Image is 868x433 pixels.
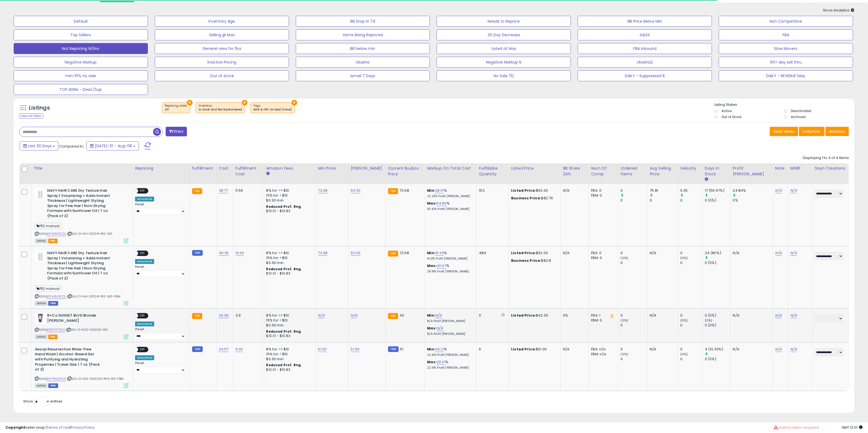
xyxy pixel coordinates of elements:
div: $0.30 min [266,323,312,328]
div: N/A [650,347,674,352]
div: $0.30 min [266,260,312,265]
div: Listed Price [511,166,558,171]
p: 22.25% Profit [PERSON_NAME] [427,194,472,198]
div: 0 [621,251,648,255]
small: FBM [192,250,203,256]
div: FBA: n/a [591,347,614,352]
p: 22.61% Profit [PERSON_NAME] [427,366,472,370]
b: Max: [427,263,437,268]
div: Preset: [135,361,186,374]
a: N/A [790,250,797,256]
span: 42 [399,313,404,318]
span: 51 [400,347,403,352]
div: Amazon AI [135,259,154,264]
div: 24.84% [733,188,773,193]
a: 10.00 [235,250,244,256]
label: Deactivated [791,109,811,113]
div: 75.81 [650,188,678,193]
p: N/A Profit [PERSON_NAME] [427,319,472,323]
h5: Listings [29,104,50,112]
b: Min: [427,250,435,255]
button: Columns [799,127,825,136]
span: | SKU: D-NH-001241-PK2-WS-FBM [67,294,120,299]
b: NAVY HAIR CARE Dry Texture Hair Spray | Volumizing + Adds Instant Thickness | Lightweight Styling... [47,188,114,220]
p: 14.01% Profit [PERSON_NAME] [427,257,472,261]
button: Save View [770,127,798,136]
div: Current Buybox Price [388,166,423,177]
a: 29.21 [437,359,445,365]
b: Listed Price: [511,313,536,318]
div: 489 [479,251,505,255]
a: 29.21 [435,347,444,352]
div: Avg Selling Price [650,166,676,177]
div: Days In Stock [705,166,728,177]
button: TOP ASINs - Deac/Sup [14,84,148,95]
div: $10.01 - $10.83 [266,368,312,372]
div: % [427,263,472,273]
div: 0% [563,313,584,318]
button: 30 Day Decrease [437,29,571,40]
div: 8% for <= $10 [266,313,312,318]
a: 40.35 [219,250,229,256]
button: Non Competitive [719,16,853,27]
div: Preset: [135,327,186,340]
div: $92.00 [511,251,556,255]
button: × [291,100,297,106]
span: All listings currently available for purchase on Amazon [35,335,47,339]
a: 72.68 [318,250,328,256]
div: N/A [563,251,584,255]
a: Privacy Policy [71,425,95,430]
button: min>10% no sale [14,70,148,81]
div: Min Price [318,166,346,171]
span: PED manual [35,285,61,292]
div: 0 [621,357,648,362]
span: All listings currently available for purchase on Amazon [35,383,47,388]
p: N/A Profit [PERSON_NAME] [427,332,472,336]
div: 15% for > $10 [266,255,312,260]
b: Listed Price: [511,250,536,255]
div: 0 [621,260,648,265]
button: BB Drop in 7d [296,16,430,27]
a: 16.29 [435,250,444,256]
div: 17 (56.67%) [705,188,730,193]
div: Markup on Total Cost [427,166,474,171]
span: OFF [138,189,147,193]
span: Inventory : [199,104,242,112]
div: $0.30 min [266,198,312,203]
div: BB Share 24h. [563,166,586,177]
div: 0 [680,357,702,362]
small: (0%) [680,352,688,356]
button: × [187,100,193,106]
span: FBM [48,301,58,306]
div: N/A [650,251,674,255]
button: Out of stock [155,70,289,81]
b: Min: [427,188,435,193]
div: FBM: n/a [591,352,614,357]
div: 6 [479,347,505,352]
span: FBM [48,383,58,388]
small: FBA [192,313,202,319]
button: BB below min [296,43,430,54]
span: Show: entries [23,399,62,404]
div: $51.00 [511,347,556,352]
small: (0%) [621,352,628,356]
img: 41XNf3SDlXL._SL40_.jpg [35,251,46,261]
div: Ordered Items [621,166,645,177]
div: 8% for <= $10 [266,251,312,255]
div: 0 [680,323,702,328]
div: 8% for <= $10 [266,347,312,352]
a: N/A [437,326,443,331]
button: Ismail 7 Days [296,70,430,81]
div: % [427,201,472,211]
p: 22.61% Profit [PERSON_NAME] [427,353,472,357]
b: Max: [427,201,437,206]
b: Max: [427,326,437,331]
button: Needs to Reprice [437,16,571,27]
div: 0 (0%) [705,198,730,203]
div: Note [775,166,786,171]
b: Min: [427,347,435,352]
button: Slow Movers [719,43,853,54]
a: 20.39 [219,313,229,318]
a: 92.00 [351,188,361,193]
div: 0 [680,347,702,352]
